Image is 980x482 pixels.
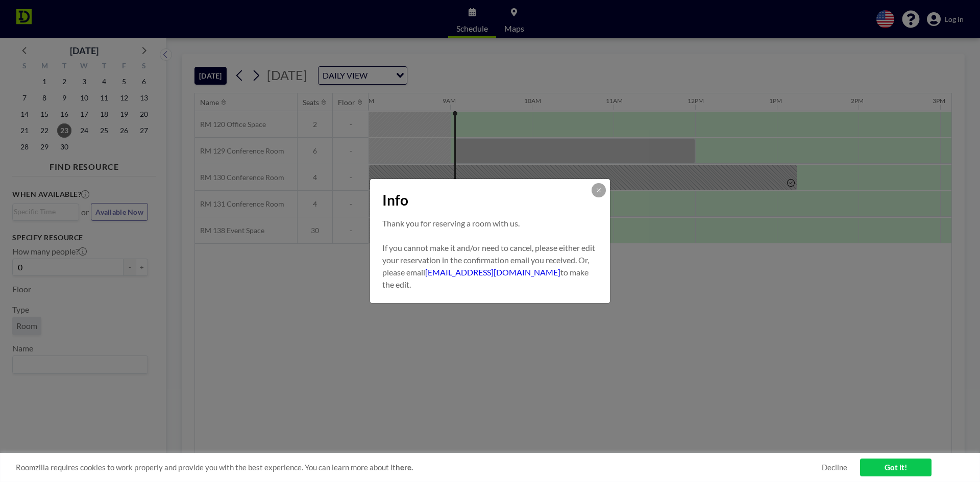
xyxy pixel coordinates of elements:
[396,463,413,472] a: here.
[425,267,560,277] a: [EMAIL_ADDRESS][DOMAIN_NAME]
[382,242,598,291] p: If you cannot make it and/or need to cancel, please either edit your reservation in the confirmat...
[382,217,598,230] p: Thank you for reserving a room with us.
[382,191,408,209] span: Info
[822,463,847,472] a: Decline
[16,463,822,472] span: Roomzilla requires cookies to work properly and provide you with the best experience. You can lea...
[860,459,932,476] a: Got it!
